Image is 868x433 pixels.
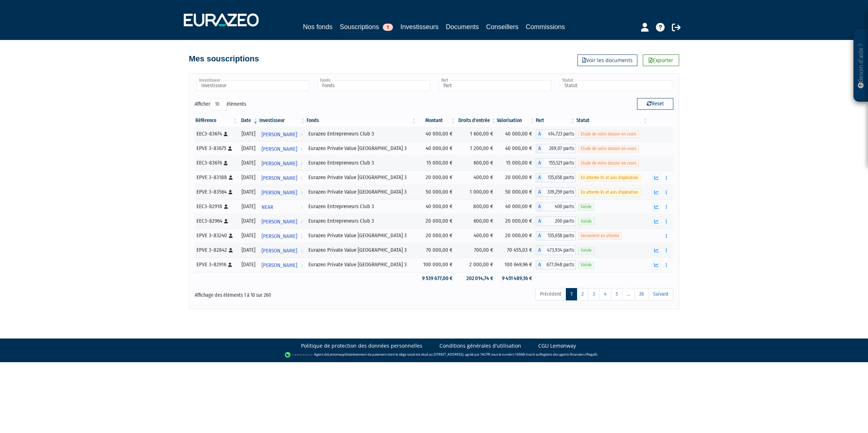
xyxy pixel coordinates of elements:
[300,128,303,141] i: Voir l'investisseur
[543,158,576,168] span: 155,521 parts
[241,159,256,167] div: [DATE]
[578,189,641,196] span: En attente VL et avis d'opération
[241,145,256,152] div: [DATE]
[536,246,576,255] div: A - Eurazeo Private Value Europe 3
[308,246,414,254] div: Eurazeo Private Value [GEOGRAPHIC_DATA] 3
[536,216,576,226] div: A - Eurazeo Entrepreneurs Club 3
[241,217,256,225] div: [DATE]
[261,201,273,214] span: NEAR
[456,272,497,285] td: 202 014,74 €
[497,141,536,156] td: 40 000,00 €
[195,114,238,127] th: Référence : activer pour trier la colonne par ordre croissant
[634,288,649,300] a: 26
[543,231,576,240] span: 135,658 parts
[536,158,543,168] span: A
[301,342,422,349] a: Politique de protection des données personnelles
[308,203,414,210] div: Eurazeo Entrepreneurs Club 3
[417,214,456,228] td: 20 000,00 €
[637,98,673,110] button: Reset
[417,228,456,243] td: 20 000,00 €
[259,141,306,156] a: [PERSON_NAME]
[261,128,297,141] span: [PERSON_NAME]
[536,114,576,127] th: Part: activer pour trier la colonne par ordre croissant
[261,157,297,170] span: [PERSON_NAME]
[456,185,497,199] td: 1 000,00 €
[261,244,297,258] span: [PERSON_NAME]
[261,186,297,199] span: [PERSON_NAME]
[241,232,256,239] div: [DATE]
[300,171,303,185] i: Voir l'investisseur
[456,141,497,156] td: 1 200,00 €
[456,114,497,127] th: Droits d'entrée: activer pour trier la colonne par ordre croissant
[643,54,679,66] a: Exporter
[259,199,306,214] a: NEAR
[497,114,536,127] th: Valorisation: activer pour trier la colonne par ordre croissant
[300,157,303,170] i: Voir l'investisseur
[578,145,639,152] span: Etude de votre dossier en cours
[308,145,414,152] div: Eurazeo Private Value [GEOGRAPHIC_DATA] 3
[576,114,648,127] th: Statut : activer pour trier la colonne par ordre croissant
[400,22,438,32] a: Investisseurs
[497,156,536,170] td: 15 000,00 €
[259,170,306,185] a: [PERSON_NAME]
[497,185,536,199] td: 50 000,00 €
[857,33,865,98] p: Besoin d'aide ?
[229,175,233,180] i: [Français] Personne physique
[184,13,259,27] img: 1732889491-logotype_eurazeo_blanc_rvb.png
[241,188,256,196] div: [DATE]
[196,246,236,254] div: EPVE 3-82842
[308,188,414,196] div: Eurazeo Private Value [GEOGRAPHIC_DATA] 3
[578,131,639,138] span: Etude de votre dossier en cours
[536,202,543,211] span: A
[543,129,576,139] span: 414,723 parts
[241,130,256,138] div: [DATE]
[195,287,388,299] div: Affichage des éléments 1 à 10 sur 260
[261,259,297,272] span: [PERSON_NAME]
[417,243,456,258] td: 70 000,00 €
[536,187,543,197] span: A
[300,201,303,214] i: Voir l'investisseur
[456,156,497,170] td: 600,00 €
[536,187,576,197] div: A - Eurazeo Private Value Europe 3
[238,114,259,127] th: Date: activer pour trier la colonne par ordre croissant
[285,351,313,359] img: logo-lemonway.png
[340,22,393,33] a: Souscriptions1
[308,232,414,239] div: Eurazeo Private Value [GEOGRAPHIC_DATA] 3
[417,258,456,272] td: 100 000,00 €
[224,161,228,165] i: [Français] Personne physique
[196,188,236,196] div: EPVE 3-83564
[536,158,576,168] div: A - Eurazeo Entrepreneurs Club 3
[189,54,259,63] h4: Mes souscriptions
[417,185,456,199] td: 50 000,00 €
[648,288,673,300] a: Suivant
[308,261,414,268] div: Eurazeo Private Value [GEOGRAPHIC_DATA] 3
[417,199,456,214] td: 40 000,00 €
[417,127,456,141] td: 40 000,00 €
[383,24,393,31] span: 1
[536,260,543,270] span: A
[456,228,497,243] td: 400,00 €
[241,261,256,268] div: [DATE]
[229,234,233,238] i: [Français] Personne physique
[196,159,236,167] div: EEC3-83676
[543,202,576,211] span: 400 parts
[543,260,576,270] span: 677,048 parts
[578,174,641,181] span: En attente VL et avis d'opération
[599,288,611,300] a: 4
[210,98,227,110] select: Afficheréléments
[540,352,597,357] a: Registre des agents financiers (Regafi)
[195,98,246,110] label: Afficher éléments
[196,217,236,225] div: EEC3-82964
[300,215,303,228] i: Voir l'investisseur
[538,342,576,349] a: CGU Lemonway
[259,214,306,228] a: [PERSON_NAME]
[241,203,256,210] div: [DATE]
[497,170,536,185] td: 20 000,00 €
[439,342,521,349] a: Conditions générales d'utilisation
[456,127,497,141] td: 1 600,00 €
[261,142,297,156] span: [PERSON_NAME]
[300,186,303,199] i: Voir l'investisseur
[536,144,576,153] div: A - Eurazeo Private Value Europe 3
[224,132,228,136] i: [Français] Personne physique
[308,159,414,167] div: Eurazeo Entrepreneurs Club 3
